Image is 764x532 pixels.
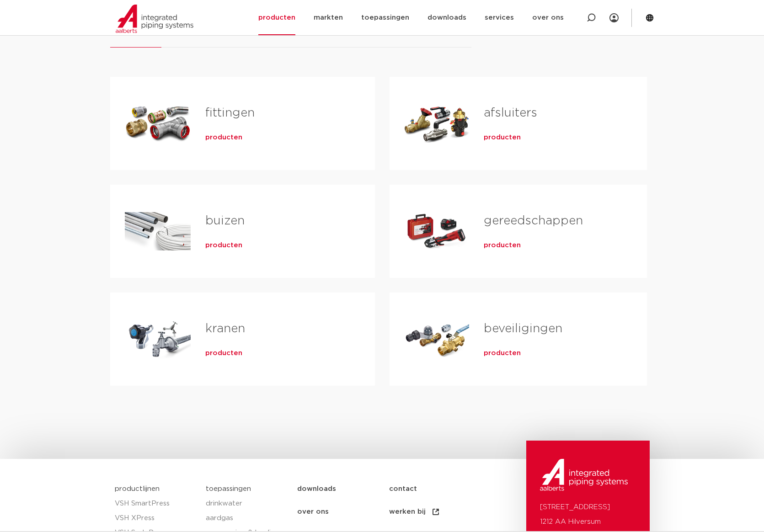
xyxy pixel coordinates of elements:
[297,478,389,500] a: downloads
[205,215,245,227] a: buizen
[205,349,242,358] a: producten
[484,107,537,119] a: afsluiters
[484,133,521,142] a: producten
[484,323,562,335] a: beveiligingen
[484,349,521,358] a: producten
[484,215,583,227] a: gereedschappen
[110,25,654,400] div: Tabs. Open items met enter of spatie, sluit af met escape en navigeer met de pijltoetsen.
[389,478,481,500] a: contact
[115,485,160,492] a: productlijnen
[484,241,521,250] a: producten
[205,107,255,119] a: fittingen
[205,323,245,335] a: kranen
[115,496,197,511] a: VSH SmartPress
[206,485,251,492] a: toepassingen
[205,241,242,250] a: producten
[389,500,481,523] a: werken bij
[115,511,197,526] a: VSH XPress
[297,500,389,523] a: over ons
[206,511,288,526] a: aardgas
[205,133,242,142] a: producten
[206,496,288,511] a: drinkwater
